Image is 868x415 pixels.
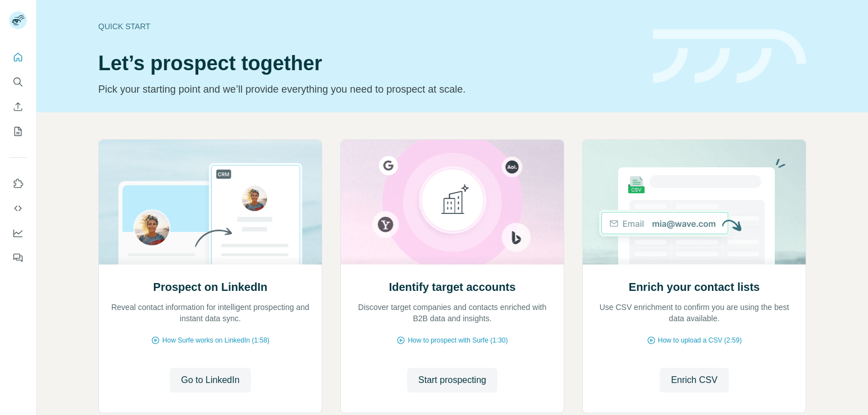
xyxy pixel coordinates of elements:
[9,174,27,194] button: Use Surfe on LinkedIn
[408,335,508,345] span: How to prospect with Surfe (1:30)
[9,47,27,67] button: Quick start
[98,21,639,32] div: Quick start
[653,29,806,84] img: banner
[594,302,794,324] p: Use CSV enrichment to confirm you are using the best data available.
[660,368,729,393] button: Enrich CSV
[418,373,486,387] span: Start prospecting
[658,335,742,345] span: How to upload a CSV (2:59)
[9,97,27,117] button: Enrich CSV
[9,223,27,243] button: Dashboard
[98,140,322,264] img: Prospect on LinkedIn
[181,373,239,387] span: Go to LinkedIn
[98,52,639,75] h1: Let’s prospect together
[98,81,639,97] p: Pick your starting point and we’ll provide everything you need to prospect at scale.
[671,373,718,387] span: Enrich CSV
[582,140,806,264] img: Enrich your contact lists
[407,368,497,393] button: Start prospecting
[9,198,27,218] button: Use Surfe API
[352,302,552,324] p: Discover target companies and contacts enriched with B2B data and insights.
[389,279,516,295] h2: Identify target accounts
[110,302,310,324] p: Reveal contact information for intelligent prospecting and instant data sync.
[162,335,269,345] span: How Surfe works on LinkedIn (1:58)
[9,248,27,268] button: Feedback
[9,121,27,142] button: My lists
[629,279,760,295] h2: Enrich your contact lists
[340,140,564,264] img: Identify target accounts
[170,368,250,393] button: Go to LinkedIn
[9,72,27,92] button: Search
[153,279,267,295] h2: Prospect on LinkedIn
